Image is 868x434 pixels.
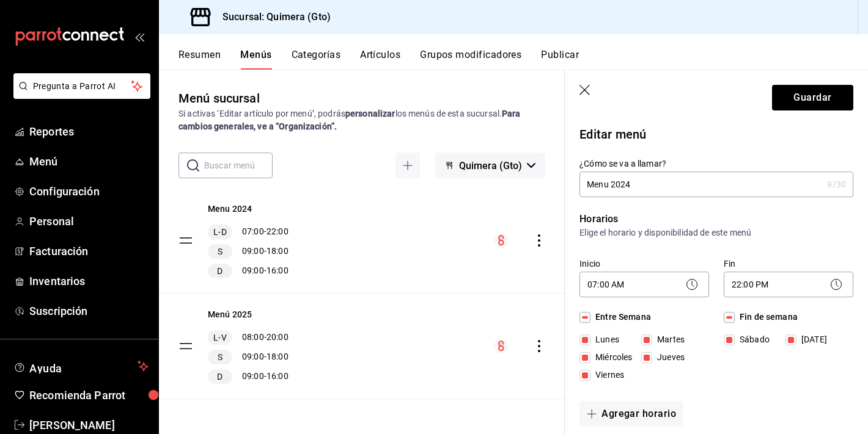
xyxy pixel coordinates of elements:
div: 9 /30 [827,178,846,190]
span: S [215,351,225,363]
button: drag [178,233,193,248]
div: 08:00 - 20:00 [208,330,289,345]
span: Miércoles [590,351,632,364]
label: ¿Cómo se va a llamar? [579,159,853,168]
button: Pregunta a Parrot AI [13,73,150,99]
span: Recomienda Parrot [29,387,149,403]
label: Inicio [579,259,709,268]
button: Categorías [292,49,341,70]
button: Guardar [772,85,853,110]
span: Entre Semana [590,311,651,324]
button: Artículos [360,49,400,70]
span: Menú [29,153,149,170]
span: D [215,371,225,383]
span: Quimera (Gto) [459,160,522,172]
input: Buscar menú [204,153,273,178]
button: Grupos modificadores [420,49,521,70]
span: S [215,245,225,258]
h3: Sucursal: Quimera (Gto) [213,10,331,24]
button: actions [533,340,545,352]
button: actions [533,234,545,247]
span: Ayuda [29,359,133,374]
span: Martes [652,333,685,346]
button: drag [178,339,193,353]
span: Configuración [29,183,149,200]
p: Horarios [579,212,853,226]
button: Menú 2025 [208,308,252,320]
span: Suscripción [29,303,149,319]
span: L-V [211,331,229,344]
span: Sábado [735,333,770,346]
button: Resumen [178,49,221,70]
span: Viernes [590,369,624,382]
span: D [215,265,225,277]
div: Menú sucursal [178,89,260,107]
div: 07:00 - 22:00 [208,225,289,239]
strong: personalizar [345,109,395,118]
button: Menús [240,49,271,70]
span: Personal [29,213,149,230]
div: 22:00 PM [724,272,853,297]
p: Editar menú [579,125,853,143]
div: navigation tabs [178,49,868,70]
p: Elige el horario y disponibilidad de este menú [579,226,853,239]
span: Pregunta a Parrot AI [33,80,131,93]
button: Agregar horario [579,401,683,427]
table: menu-maker-table [159,188,565,399]
span: Inventarios [29,273,149,289]
span: Jueves [652,351,685,364]
span: [DATE] [796,333,827,346]
label: Fin [724,259,853,268]
a: Pregunta a Parrot AI [9,89,150,101]
div: 09:00 - 18:00 [208,350,289,364]
div: 09:00 - 16:00 [208,369,289,384]
div: 09:00 - 16:00 [208,264,289,278]
button: Menu 2024 [208,203,252,215]
button: open_drawer_menu [134,32,144,42]
span: Fin de semana [735,311,798,324]
span: Reportes [29,123,149,140]
span: [PERSON_NAME] [29,417,149,433]
div: 07:00 AM [579,272,709,297]
button: Publicar [541,49,579,70]
span: Facturación [29,243,149,259]
span: Lunes [590,333,619,346]
div: Si activas ‘Editar artículo por menú’, podrás los menús de esta sucursal. [178,107,545,133]
div: 09:00 - 18:00 [208,244,289,259]
span: L-D [211,226,229,238]
button: Quimera (Gto) [435,153,545,178]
